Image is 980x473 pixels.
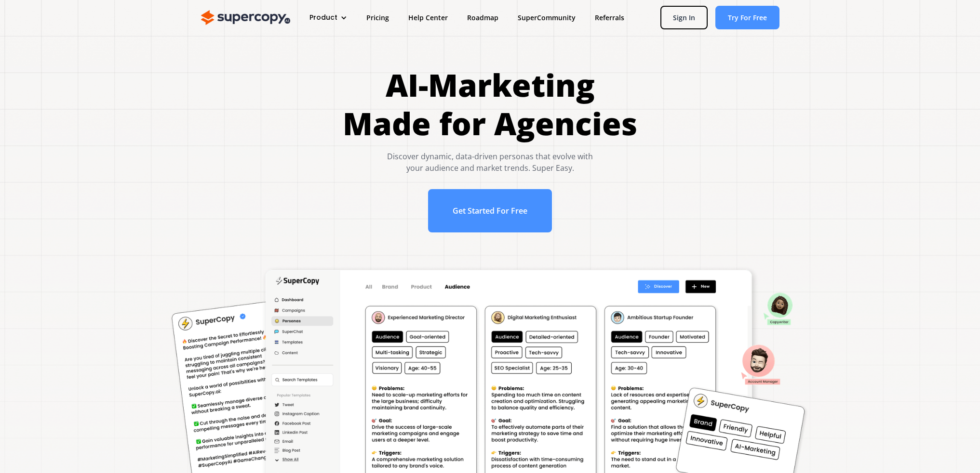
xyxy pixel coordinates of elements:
a: Pricing [357,9,399,26]
div: Product [309,13,337,23]
div: Discover dynamic, data-driven personas that evolve with your audience and market trends. Super Easy. [343,151,637,174]
a: Roadmap [457,9,508,26]
a: Sign In [660,6,708,29]
a: Get Started For Free [428,189,552,232]
a: SuperCommunity [508,9,585,26]
a: Referrals [585,9,634,26]
a: Try For Free [715,6,779,29]
a: Help Center [399,9,457,26]
h1: AI-Marketing Made for Agencies [343,66,637,143]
